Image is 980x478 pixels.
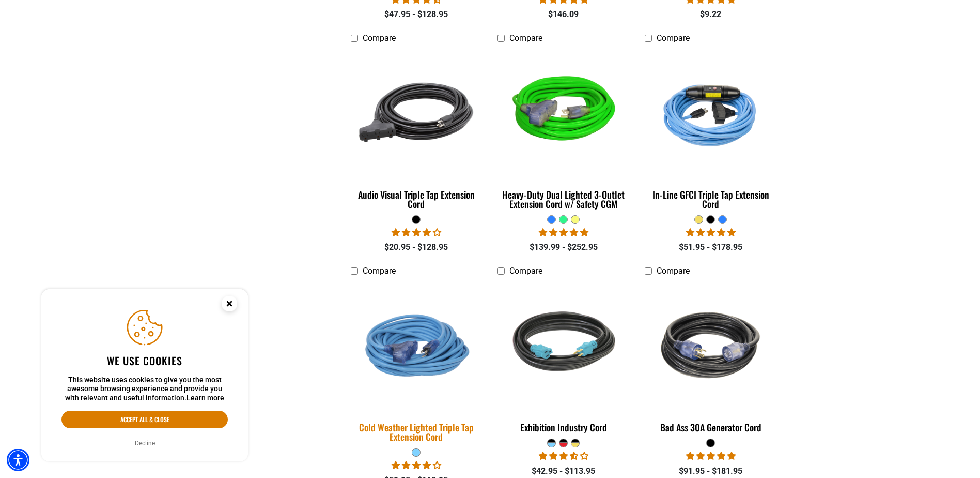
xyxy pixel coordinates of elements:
[497,281,629,438] a: black teal Exhibition Industry Cord
[509,266,542,276] span: Compare
[351,423,483,441] div: Cold Weather Lighted Triple Tap Extension Cord
[497,423,629,432] div: Exhibition Industry Cord
[7,449,29,471] div: Accessibility Menu
[539,228,588,237] span: 4.92 stars
[497,8,629,21] div: $146.09
[41,289,248,462] aside: Cookie Consent
[497,190,629,208] div: Heavy-Duty Dual Lighted 3-Outlet Extension Cord w/ Safety CGM
[645,423,776,432] div: Bad Ass 30A Generator Cord
[61,411,228,428] button: Accept all & close
[686,451,736,461] span: 5.00 stars
[363,266,396,276] span: Compare
[351,53,481,172] img: black
[646,286,776,405] img: black
[392,460,441,470] span: 4.18 stars
[351,281,483,447] a: Light Blue Cold Weather Lighted Triple Tap Extension Cord
[499,53,629,172] img: neon green
[499,286,629,405] img: black teal
[351,8,483,21] div: $47.95 - $128.95
[645,190,776,208] div: In-Line GFCI Triple Tap Extension Cord
[539,451,588,461] span: 3.67 stars
[351,48,483,215] a: black Audio Visual Triple Tap Extension Cord
[61,354,228,367] h2: We use cookies
[363,33,396,43] span: Compare
[645,241,776,253] div: $51.95 - $178.95
[645,8,776,21] div: $9.22
[646,53,776,172] img: Light Blue
[657,266,690,276] span: Compare
[61,376,228,403] p: This website uses cookies to give you the most awesome browsing experience and provide you with r...
[132,438,158,449] button: Decline
[645,281,776,438] a: black Bad Ass 30A Generator Cord
[645,465,776,477] div: $91.95 - $181.95
[657,33,690,43] span: Compare
[392,228,441,237] span: 3.75 stars
[686,228,736,237] span: 5.00 stars
[351,241,483,253] div: $20.95 - $128.95
[509,33,542,43] span: Compare
[351,190,483,208] div: Audio Visual Triple Tap Extension Cord
[186,394,224,402] a: This website uses cookies to give you the most awesome browsing experience and provide you with r...
[497,241,629,253] div: $139.99 - $252.95
[645,48,776,215] a: Light Blue In-Line GFCI Triple Tap Extension Cord
[497,465,629,477] div: $42.95 - $113.95
[344,279,489,412] img: Light Blue
[497,48,629,215] a: neon green Heavy-Duty Dual Lighted 3-Outlet Extension Cord w/ Safety CGM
